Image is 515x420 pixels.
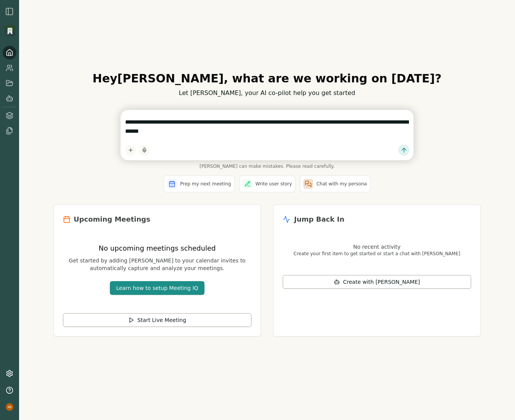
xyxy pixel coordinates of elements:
button: Send message [399,145,409,155]
img: sidebar [5,7,14,16]
button: Start Live Meeting [63,313,251,327]
button: Add content to chat [125,145,136,156]
span: Chat with my persona [316,181,367,187]
img: profile [6,403,13,411]
button: Chat with my persona [300,175,370,192]
h2: Upcoming Meetings [74,214,150,225]
button: Create with [PERSON_NAME] [283,275,471,289]
span: Prep my next meeting [180,181,231,187]
p: Get started by adding [PERSON_NAME] to your calendar invites to automatically capture and analyze... [63,257,251,272]
span: Start Live Meeting [137,316,186,324]
h2: Jump Back In [294,214,344,225]
button: Write user story [239,175,296,192]
img: Organization logo [4,25,16,37]
span: [PERSON_NAME] can make mistakes. Please read carefully. [121,163,414,169]
span: Create with [PERSON_NAME] [343,278,420,286]
p: Create your first item to get started or start a chat with [PERSON_NAME] [283,251,471,257]
button: Start dictation [139,145,150,156]
button: Prep my next meeting [164,175,234,192]
h1: Hey [PERSON_NAME] , what are we working on [DATE]? [53,72,481,85]
span: Write user story [256,181,292,187]
button: Learn how to setup Meeting IQ [110,281,204,295]
button: Help [3,383,16,397]
h3: No upcoming meetings scheduled [63,243,251,254]
p: No recent activity [283,243,471,251]
p: Let [PERSON_NAME], your AI co-pilot help you get started [53,89,481,98]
